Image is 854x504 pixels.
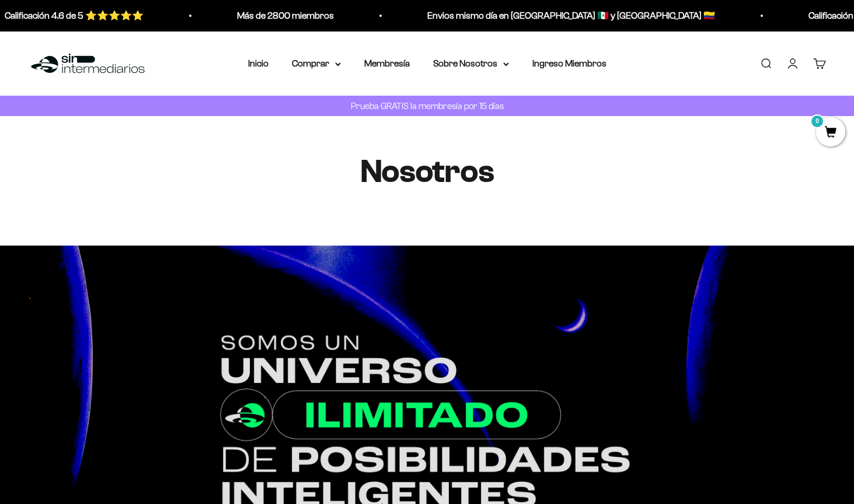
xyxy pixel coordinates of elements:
[364,58,410,68] a: Membresía
[433,56,509,71] summary: Sobre Nosotros
[532,58,606,68] a: Ingreso Miembros
[348,99,507,113] p: Prueba GRATIS la membresía por 15 días
[810,114,824,128] mark: 0
[1,8,140,23] p: Calificación 4.6 de 5 ⭐️⭐️⭐️⭐️⭐️
[424,8,712,23] p: Envios mismo día en [GEOGRAPHIC_DATA] 🇲🇽 y [GEOGRAPHIC_DATA] 🇨🇴
[816,127,845,139] a: 0
[217,153,637,190] h1: Nosotros
[233,8,330,23] p: Más de 2800 miembros
[248,58,269,68] a: Inicio
[292,56,341,71] summary: Comprar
